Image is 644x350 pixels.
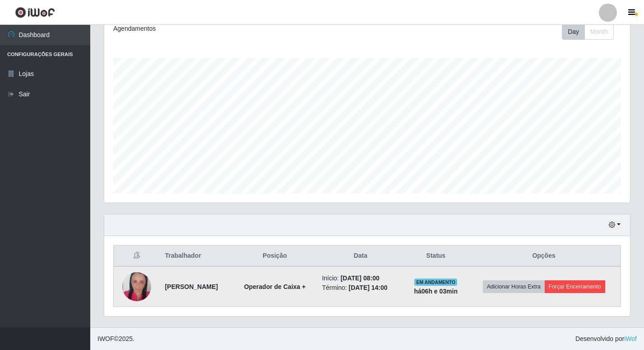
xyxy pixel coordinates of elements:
strong: Operador de Caixa + [244,283,306,290]
button: Month [584,24,614,40]
th: Opções [467,246,621,267]
li: Início: [322,274,399,283]
span: © 2025 . [97,334,134,344]
a: iWof [624,335,637,342]
th: Posição [233,246,316,267]
strong: [PERSON_NAME] [165,283,218,290]
span: EM ANDAMENTO [414,279,457,286]
strong: há 06 h e 03 min [414,288,458,295]
div: Agendamentos [113,24,317,33]
th: Data [316,246,404,267]
li: Término: [322,283,399,293]
button: Adicionar Horas Extra [483,280,545,293]
div: Toolbar with button groups [562,24,621,40]
img: 1745067643988.jpeg [122,265,151,308]
span: Desenvolvido por [575,334,637,344]
div: First group [562,24,614,40]
th: Status [404,246,467,267]
time: [DATE] 08:00 [341,274,380,282]
img: CoreUI Logo [15,7,55,18]
button: Day [562,24,585,40]
time: [DATE] 14:00 [349,284,388,291]
button: Forçar Encerramento [545,280,605,293]
th: Trabalhador [159,246,233,267]
span: IWOF [97,335,114,342]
